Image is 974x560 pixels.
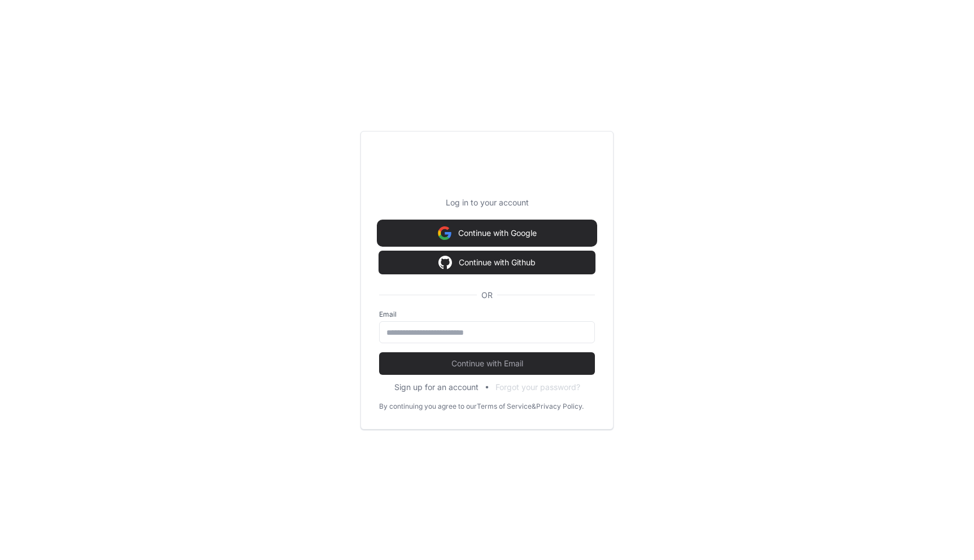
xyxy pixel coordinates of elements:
[379,310,595,319] label: Email
[495,382,580,393] button: Forgot your password?
[379,358,595,369] span: Continue with Email
[536,402,584,411] a: Privacy Policy.
[477,402,532,411] a: Terms of Service
[379,251,595,274] button: Continue with Github
[438,222,451,244] img: Sign in with google
[379,197,595,208] p: Log in to your account
[379,222,595,244] button: Continue with Google
[477,290,497,301] span: OR
[379,402,477,411] div: By continuing you agree to our
[379,352,595,375] button: Continue with Email
[394,382,479,393] button: Sign up for an account
[532,402,536,411] div: &
[438,251,452,274] img: Sign in with google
